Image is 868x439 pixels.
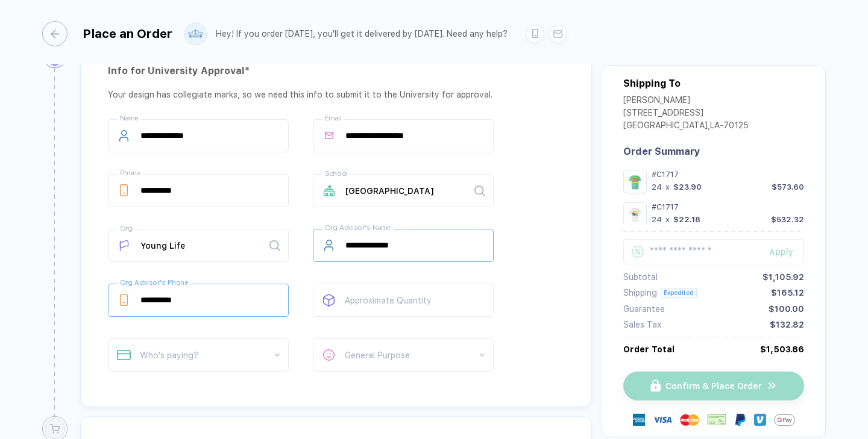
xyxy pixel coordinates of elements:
div: #C1717 [652,202,804,211]
img: 5e5bde04-3a94-452d-8b6b-2e8599552d95_nt_front_1750705111134.jpg [626,173,644,190]
div: Subtotal [623,272,658,282]
div: Apply [769,247,804,257]
img: cheque [707,414,726,426]
span: Young Life [140,229,279,261]
div: 24 [652,182,662,191]
img: visa [653,410,672,429]
div: Info for University Approval * [108,61,564,81]
div: Hey! If you order [DATE], you'll get it delivered by [DATE]. Need any help? [216,29,508,39]
div: $1,503.86 [760,344,804,354]
div: Place an Order [83,26,172,41]
div: 24 [652,215,662,224]
img: Venmo [754,414,766,426]
button: Apply [754,239,804,264]
span: Tulane University [345,175,484,207]
img: express [633,414,645,426]
div: $132.82 [770,320,804,329]
div: [STREET_ADDRESS] [623,108,749,120]
div: $532.32 [771,215,804,224]
div: Sales Tax [623,320,661,329]
div: Guarantee [623,304,665,314]
img: 0336b57b-7922-4168-a35e-3cf29fe82b46_nt_front_1750777858402.jpg [626,205,644,223]
img: GPay [774,409,795,431]
div: [PERSON_NAME] [623,95,749,108]
div: Shipping To [623,78,681,89]
div: $573.60 [772,182,804,191]
div: Your design has collegiate marks, so we need this info to submit it to the University for approval. [108,88,564,101]
div: x [664,215,671,224]
img: Paypal [734,414,746,426]
div: Shipping [623,288,657,297]
div: Order Summary [623,146,804,157]
div: Order Total [623,344,675,354]
img: user profile [185,23,206,45]
div: x [664,182,671,191]
div: $23.90 [673,182,702,191]
div: [GEOGRAPHIC_DATA] , LA - 70125 [623,120,749,133]
div: $100.00 [769,304,804,314]
div: $22.18 [673,215,700,224]
img: master-card [680,410,699,429]
div: $165.12 [771,288,804,297]
div: $1,105.92 [763,272,804,282]
div: Expedited [661,288,697,298]
div: #C1717 [652,170,804,179]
